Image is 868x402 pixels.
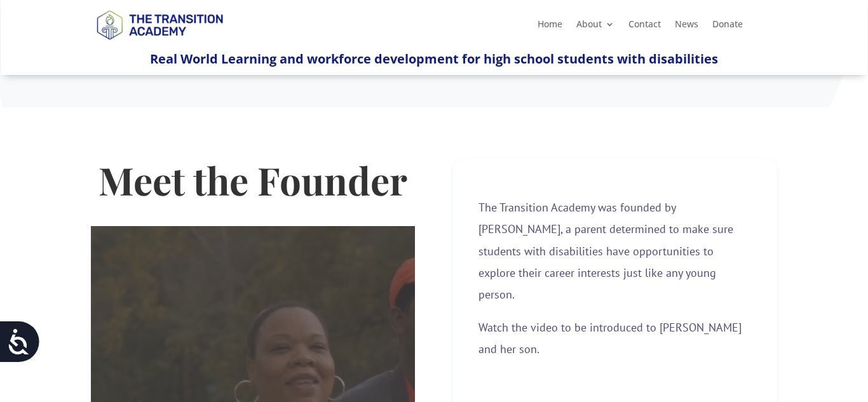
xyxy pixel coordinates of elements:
p: The Transition Academy was founded by [PERSON_NAME], a parent determined to make sure students wi... [478,197,752,317]
span: Watch the video to be introduced to [PERSON_NAME] and her son. [478,320,742,356]
a: About [576,20,614,34]
img: TTA Brand_TTA Primary Logo_Horizontal_Light BG [91,2,228,47]
a: Logo-Noticias [91,37,228,50]
span: Real World Learning and workforce development for high school students with disabilities [150,50,718,67]
strong: Meet the Founder [98,154,407,205]
a: Donate [712,20,743,34]
a: Home [538,20,562,34]
a: Contact [628,20,661,34]
a: News [675,20,698,34]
